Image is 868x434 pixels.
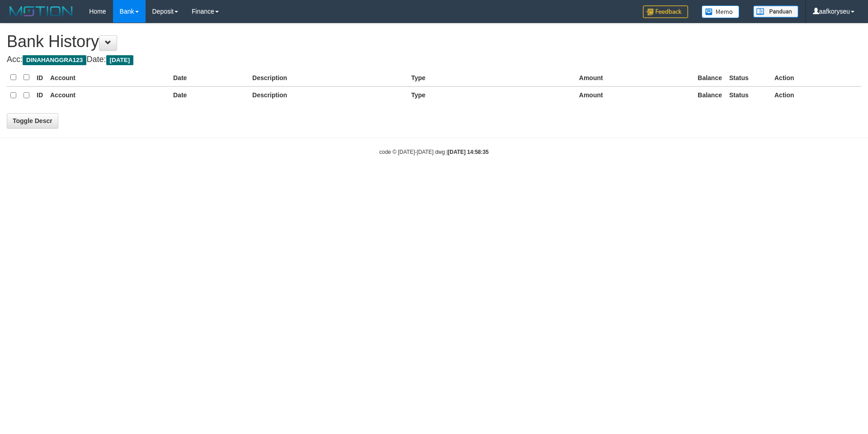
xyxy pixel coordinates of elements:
[249,86,407,104] th: Description
[379,149,489,155] small: code © [DATE]-[DATE] dwg |
[7,5,75,18] img: MOTION_logo.png
[170,86,249,104] th: Date
[771,69,861,86] th: Action
[47,86,170,104] th: Account
[33,86,47,104] th: ID
[489,86,606,104] th: Amount
[726,69,771,86] th: Status
[771,86,861,104] th: Action
[407,86,489,104] th: Type
[7,55,861,64] h4: Acc: Date:
[607,69,726,86] th: Balance
[607,86,726,104] th: Balance
[753,5,798,18] img: panduan.png
[702,5,740,18] img: Button%20Memo.svg
[7,113,58,129] a: Toggle Descr
[489,69,606,86] th: Amount
[643,5,688,18] img: Feedback.jpg
[170,69,249,86] th: Date
[249,69,407,86] th: Description
[726,86,771,104] th: Status
[7,33,861,51] h1: Bank History
[407,69,489,86] th: Type
[47,69,170,86] th: Account
[106,55,134,65] span: [DATE]
[448,149,489,155] strong: [DATE] 14:58:35
[33,69,47,86] th: ID
[23,55,86,65] span: DINAHANGGRA123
